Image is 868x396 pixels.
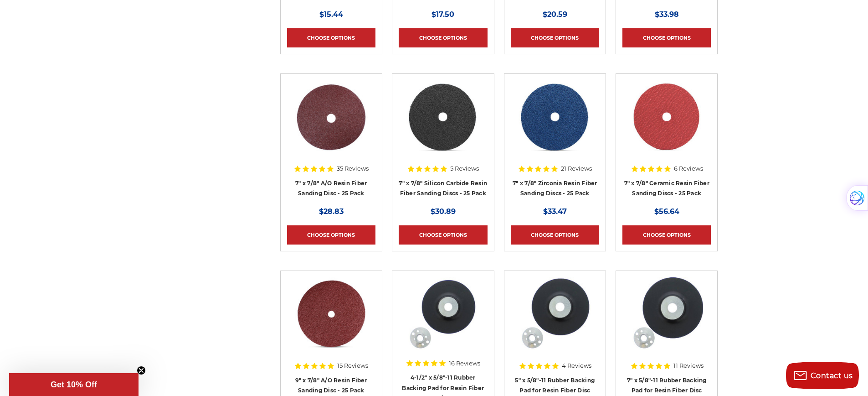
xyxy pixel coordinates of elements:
[399,180,487,197] a: 7" x 7/8" Silicon Carbide Resin Fiber Sanding Discs - 25 Pack
[811,371,853,380] span: Contact us
[287,225,375,245] a: Choose Options
[562,363,591,369] span: 4 Reviews
[543,207,567,216] span: $33.47
[519,277,591,350] img: 5 Inch Backing Pad for resin fiber disc with 5/8"-11 locking nut rubber
[337,363,368,369] span: 15 Reviews
[627,377,707,394] a: 7" x 5/8"-11 Rubber Backing Pad for Resin Fiber Disc
[511,225,599,245] a: Choose Options
[513,180,597,197] a: 7" x 7/8" Zirconia Resin Fiber Sanding Discs - 25 Pack
[673,363,704,369] span: 11 Reviews
[655,10,679,19] span: $33.98
[674,166,703,172] span: 6 Reviews
[337,166,369,172] span: 35 Reviews
[511,28,599,47] a: Choose Options
[561,166,592,172] span: 21 Reviews
[511,80,599,169] a: 7 inch zirconia resin fiber disc
[399,277,487,366] a: 4-1/2" Resin Fiber Disc Backing Pad Flexible Rubber
[519,80,591,153] img: 7 inch zirconia resin fiber disc
[319,207,344,216] span: $28.83
[543,10,567,19] span: $20.59
[622,80,711,169] a: 7 inch ceramic resin fiber disc
[9,373,139,396] div: Get 10% OffClose teaser
[622,277,711,366] a: 7" Resin Fiber Rubber Backing Pad 5/8-11 nut
[622,225,711,245] a: Choose Options
[295,180,367,197] a: 7" x 7/8" A/O Resin Fiber Sanding Disc - 25 Pack
[786,362,859,389] button: Contact us
[319,10,343,19] span: $15.44
[630,277,703,350] img: 7" Resin Fiber Rubber Backing Pad 5/8-11 nut
[622,28,711,47] a: Choose Options
[399,80,487,169] a: 7 Inch Silicon Carbide Resin Fiber Disc
[654,207,679,216] span: $56.64
[295,377,367,394] a: 9" x 7/8" A/O Resin Fiber Sanding Disc - 25 Pack
[399,28,487,47] a: Choose Options
[295,80,368,153] img: 7 inch aluminum oxide resin fiber disc
[295,277,368,350] img: 9" x 7/8" Aluminum Oxide Resin Fiber Disc
[137,366,146,375] button: Close teaser
[406,80,479,153] img: 7 Inch Silicon Carbide Resin Fiber Disc
[287,277,375,366] a: 9" x 7/8" Aluminum Oxide Resin Fiber Disc
[511,277,599,366] a: 5 Inch Backing Pad for resin fiber disc with 5/8"-11 locking nut rubber
[449,360,480,366] span: 16 Reviews
[399,225,487,245] a: Choose Options
[624,180,709,197] a: 7" x 7/8" Ceramic Resin Fiber Sanding Discs - 25 Pack
[630,80,703,153] img: 7 inch ceramic resin fiber disc
[287,28,375,47] a: Choose Options
[51,380,97,389] span: Get 10% Off
[515,377,595,394] a: 5" x 5/8"-11 Rubber Backing Pad for Resin Fiber Disc
[431,10,454,19] span: $17.50
[287,80,375,169] a: 7 inch aluminum oxide resin fiber disc
[431,207,456,216] span: $30.89
[450,166,479,172] span: 5 Reviews
[406,277,479,350] img: 4-1/2" Resin Fiber Disc Backing Pad Flexible Rubber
